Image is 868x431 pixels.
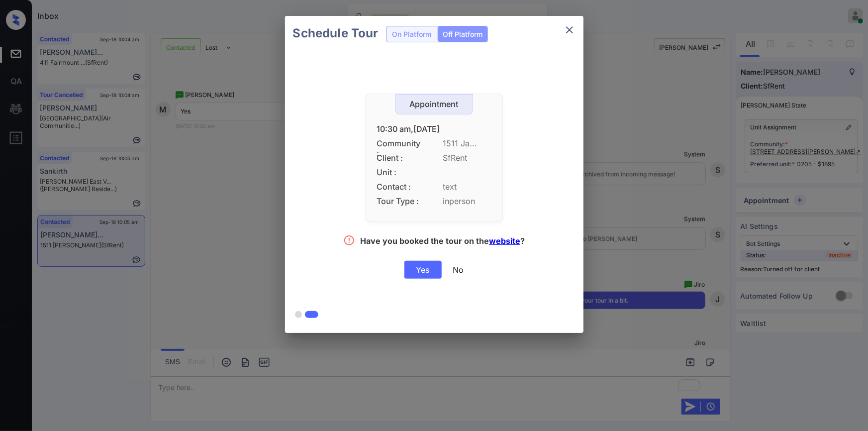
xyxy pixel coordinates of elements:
[560,20,579,40] button: close
[404,261,442,279] div: Yes
[285,16,386,51] h2: Schedule Tour
[489,236,520,246] a: website
[443,139,491,148] span: 1511 Ja...
[377,182,422,192] span: Contact :
[443,153,491,163] span: SfRent
[377,139,422,148] span: Community :
[377,124,491,134] div: 10:30 am,[DATE]
[377,168,422,177] span: Unit :
[377,197,422,206] span: Tour Type :
[453,265,464,275] div: No
[443,182,491,192] span: text
[360,236,525,248] div: Have you booked the tour on the ?
[443,197,491,206] span: inperson
[396,100,473,109] div: Appointment
[377,153,422,163] span: Client :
